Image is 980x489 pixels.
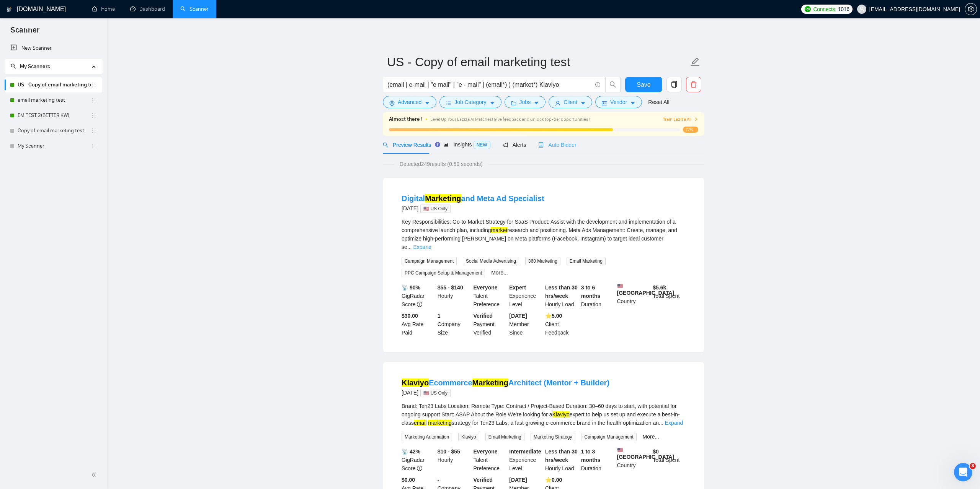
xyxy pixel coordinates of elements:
div: Total Spent [651,447,687,473]
span: Advanced [398,98,421,106]
span: bars [446,100,451,106]
a: searchScanner [180,6,209,12]
input: Scanner name... [387,52,689,71]
span: caret-down [580,100,586,106]
div: [DATE] [402,204,544,213]
mark: Marketing [425,194,461,203]
b: Verified [474,477,493,483]
span: caret-down [534,100,539,106]
div: Brand: Ten23 Labs Location: Remote Type: Contract / Project-Based Duration: 30–60 days to start, ... [402,402,686,427]
a: homeHome [92,6,115,12]
span: Connects: [813,5,836,13]
span: info-circle [417,466,422,471]
span: Klaviyo [458,433,479,441]
div: Avg Rate Paid [400,312,436,337]
span: user [859,6,864,12]
span: robot [538,142,544,148]
b: ⭐️ 0.00 [545,477,562,483]
div: Company Size [436,312,472,337]
div: Client Feedback [544,312,580,337]
div: Key Responsibilities: Go-to-Market Strategy for SaaS Product: Assist with the development and imp... [402,218,686,251]
span: NEW [474,141,490,149]
b: 3 to 6 months [581,284,601,299]
b: 📡 90% [402,284,420,291]
span: My Scanners [20,63,50,70]
li: email marketing test [5,93,102,108]
button: Save [625,77,662,92]
a: Expand [413,244,431,250]
b: $55 - $140 [438,284,463,291]
div: Country [616,283,652,309]
button: setting [965,3,977,15]
li: EM TEST 2(BETTER KW) [5,108,102,123]
div: Member Since [508,312,544,337]
span: Insights [443,141,490,148]
span: copy [667,81,681,88]
a: Expand [665,420,683,426]
div: [DATE] [402,388,609,397]
span: user [555,100,560,106]
span: holder [91,97,97,103]
span: Campaign Management [581,433,637,441]
span: Marketing Strategy [531,433,575,441]
div: GigRadar Score [400,447,436,473]
span: Scanner [5,24,46,41]
span: caret-down [630,100,635,106]
b: 1 [438,313,441,319]
span: Jobs [519,98,531,106]
a: email marketing test [18,93,91,108]
span: holder [91,112,97,119]
span: 1016 [838,5,849,13]
a: dashboardDashboard [130,6,165,12]
mark: Klaviyo [552,411,570,418]
span: Level Up Your Laziza AI Matches! Give feedback and unlock top-tier opportunities ! [430,117,590,122]
button: folderJobscaret-down [505,96,546,108]
img: 🇺🇸 [617,283,623,289]
span: area-chart [443,142,449,147]
a: Reset All [648,98,669,106]
span: Client [563,98,577,106]
a: US - Copy of email marketing test [18,77,91,93]
div: Duration [580,283,616,309]
b: $0.00 [402,477,415,483]
a: DigitalMarketingand Meta Ad Specialist [402,194,544,203]
button: idcardVendorcaret-down [595,96,642,108]
span: caret-down [490,100,495,106]
img: logo [7,3,12,16]
iframe: Intercom live chat [954,463,972,481]
div: Talent Preference [472,447,508,473]
span: Job Category [454,98,486,106]
button: settingAdvancedcaret-down [383,96,436,108]
div: Tooltip anchor [434,141,441,148]
div: GigRadar Score [400,283,436,309]
a: More... [643,434,660,440]
button: Train Laziza AI [663,116,698,123]
mark: Klaviyo [402,379,429,387]
span: 360 Marketing [525,257,560,265]
li: New Scanner [5,41,102,56]
button: userClientcaret-down [549,96,592,108]
div: Hourly Load [544,447,580,473]
span: double-left [91,471,99,479]
div: Experience Level [508,283,544,309]
span: ... [659,420,663,426]
b: [GEOGRAPHIC_DATA] [617,283,675,296]
span: My Scanners [11,63,50,70]
b: [DATE] [509,477,527,483]
div: Duration [580,447,616,473]
mark: marketing [428,420,451,426]
span: search [383,142,388,148]
li: My Scanner [5,138,102,154]
span: Email Marketing [485,433,524,441]
b: Everyone [474,448,498,455]
b: Less than 30 hrs/week [545,284,578,299]
li: Copy of email marketing test [5,123,102,138]
li: US - Copy of email marketing test [5,77,102,93]
b: [GEOGRAPHIC_DATA] [617,447,675,460]
a: KlaviyoEcommerceMarketingArchitect (Mentor + Builder) [402,379,609,387]
span: holder [91,143,97,149]
a: EM TEST 2(BETTER KW) [18,108,91,123]
span: notification [503,142,508,148]
span: folder [511,100,516,106]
